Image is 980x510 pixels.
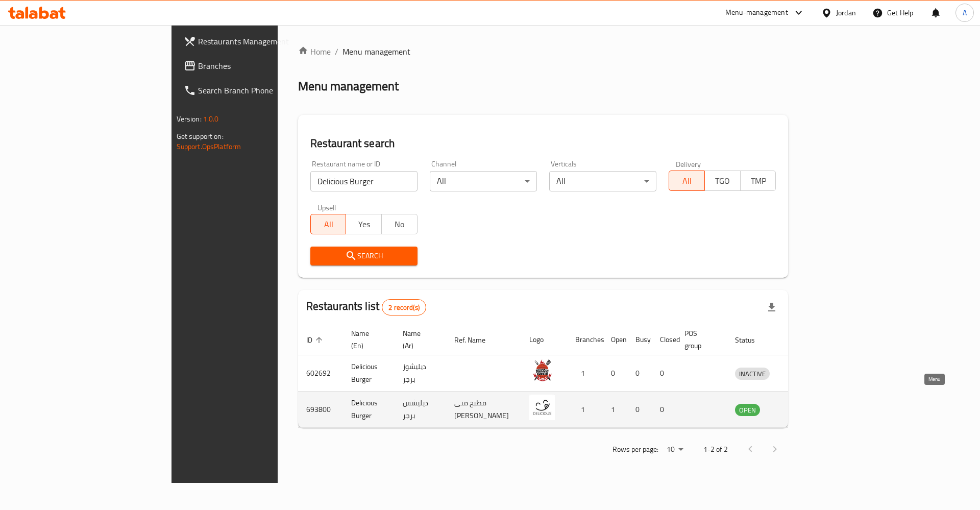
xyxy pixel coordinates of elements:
[603,355,627,392] td: 0
[673,174,701,188] span: All
[298,324,817,428] table: enhanced table
[386,217,413,232] span: No
[317,204,336,211] label: Upsell
[709,174,737,188] span: TGO
[627,392,652,428] td: 0
[177,140,241,153] a: Support.OpsPlatform
[335,45,338,58] li: /
[963,7,967,18] span: A
[669,171,705,191] button: All
[198,35,327,47] span: Restaurants Management
[176,78,335,103] a: Search Branch Phone
[343,355,395,392] td: Delicious Burger
[663,442,687,457] div: Rows per page:
[306,299,426,315] h2: Restaurants list
[342,45,410,58] span: Menu management
[521,324,567,355] th: Logo
[735,368,770,380] span: INACTIVE
[403,327,434,352] span: Name (Ar)
[703,443,728,456] p: 1-2 of 2
[652,355,676,392] td: 0
[454,334,499,346] span: Ref. Name
[627,324,652,355] th: Busy
[430,171,537,191] div: All
[704,171,741,191] button: TGO
[203,112,219,126] span: 1.0.0
[567,392,603,428] td: 1
[198,84,327,96] span: Search Branch Phone
[612,443,658,456] p: Rows per page:
[603,324,627,355] th: Open
[395,392,446,428] td: ديليشس برجر
[382,303,426,312] span: 2 record(s)
[627,355,652,392] td: 0
[198,60,327,72] span: Branches
[177,112,202,126] span: Version:
[529,395,555,420] img: Delicious Burger
[446,392,521,428] td: مطبخ منى [PERSON_NAME]
[310,214,347,234] button: All
[603,392,627,428] td: 1
[382,299,426,315] div: Total records count
[318,250,409,262] span: Search
[740,171,776,191] button: TMP
[343,392,395,428] td: Delicious Burger
[836,7,856,18] div: Jordan
[310,247,418,265] button: Search
[176,29,335,54] a: Restaurants Management
[759,295,784,320] div: Export file
[652,324,676,355] th: Closed
[684,327,715,352] span: POS group
[350,217,378,232] span: Yes
[306,334,326,346] span: ID
[315,217,342,232] span: All
[725,7,788,19] div: Menu-management
[567,324,603,355] th: Branches
[676,160,701,167] label: Delivery
[652,392,676,428] td: 0
[735,404,760,416] span: OPEN
[395,355,446,392] td: ديليشوز برجر
[745,174,772,188] span: TMP
[298,78,399,94] h2: Menu management
[782,324,817,355] th: Action
[549,171,656,191] div: All
[298,45,789,58] nav: breadcrumb
[529,358,555,384] img: Delicious Burger
[381,214,418,234] button: No
[310,136,776,151] h2: Restaurant search
[735,334,768,346] span: Status
[310,171,418,191] input: Search for restaurant name or ID..
[735,404,760,416] div: OPEN
[177,130,224,143] span: Get support on:
[351,327,382,352] span: Name (En)
[176,54,335,78] a: Branches
[567,355,603,392] td: 1
[346,214,382,234] button: Yes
